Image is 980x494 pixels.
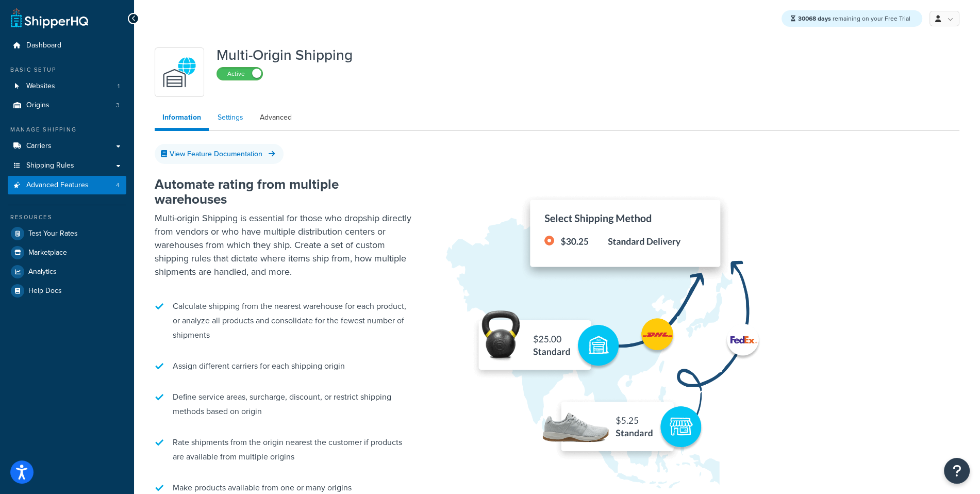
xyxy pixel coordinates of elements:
[944,458,970,484] button: Open Resource Center
[8,125,126,134] div: Manage Shipping
[8,224,126,243] a: Test Your Rates
[210,107,251,128] a: Settings
[217,47,353,63] h1: Multi-Origin Shipping
[155,211,412,278] p: Multi-origin Shipping is essential for those who dropship directly from vendors or who have multi...
[8,36,126,55] a: Dashboard
[26,181,89,190] span: Advanced Features
[8,77,126,96] a: Websites1
[28,249,67,257] span: Marketplace
[118,82,120,91] span: 1
[28,229,78,238] span: Test Your Rates
[8,77,126,96] li: Websites
[8,213,126,222] div: Resources
[155,144,284,164] a: View Feature Documentation
[8,176,126,195] a: Advanced Features4
[8,65,126,74] div: Basic Setup
[116,101,120,110] span: 3
[26,101,49,110] span: Origins
[116,181,120,190] span: 4
[252,107,300,128] a: Advanced
[26,161,74,170] span: Shipping Rules
[155,385,412,424] li: Define service areas, surcharge, discount, or restrict shipping methods based on origin
[26,41,61,50] span: Dashboard
[26,142,52,151] span: Carriers
[155,107,209,131] a: Information
[155,294,412,348] li: Calculate shipping from the nearest warehouse for each product, or analyze all products and conso...
[155,430,412,469] li: Rate shipments from the origin nearest the customer if products are available from multiple origins
[155,177,412,206] h2: Automate rating from multiple warehouses
[8,282,126,300] a: Help Docs
[8,96,126,115] a: Origins3
[798,14,910,23] span: remaining on your Free Trial
[8,262,126,281] a: Analytics
[798,14,831,23] strong: 30068 days
[8,96,126,115] li: Origins
[28,268,57,276] span: Analytics
[8,156,126,175] a: Shipping Rules
[161,54,197,90] img: WatD5o0RtDAAAAAElFTkSuQmCC
[155,354,412,378] li: Assign different carriers for each shipping origin
[217,68,262,80] label: Active
[8,176,126,195] li: Advanced Features
[8,137,126,156] a: Carriers
[28,287,62,295] span: Help Docs
[8,243,126,262] a: Marketplace
[26,82,55,91] span: Websites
